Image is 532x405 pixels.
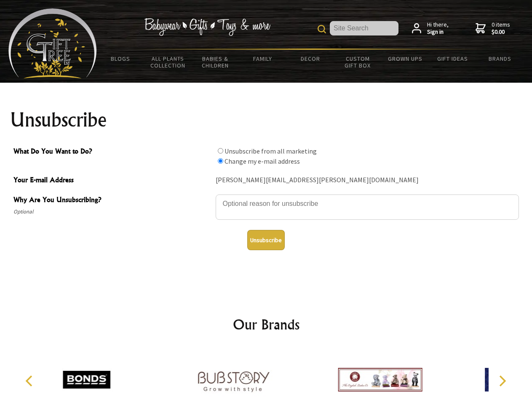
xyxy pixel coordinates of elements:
img: Babywear - Gifts - Toys & more [144,18,270,36]
a: Decor [286,50,334,67]
a: Gift Ideas [429,50,476,67]
span: Why Are You Unsubscribing? [13,194,211,207]
button: Next [493,372,511,390]
div: [PERSON_NAME][EMAIL_ADDRESS][PERSON_NAME][DOMAIN_NAME] [216,174,519,187]
a: Family [239,50,287,67]
span: 0 items [492,21,510,36]
h2: Our Brands [17,314,516,335]
a: Grown Ups [381,50,429,67]
textarea: Why Are You Unsubscribing? [216,194,519,220]
span: Optional [13,207,211,217]
input: What Do You Want to Do? [218,148,223,154]
span: Hi there, [427,21,449,36]
a: Custom Gift Box [334,50,382,74]
a: Hi there,Sign in [412,21,449,36]
a: All Plants Collection [144,50,192,74]
button: Unsubscribe [247,230,285,250]
label: Unsubscribe from all marketing [225,147,317,155]
h1: Unsubscribe [10,110,522,130]
a: Babies & Children [192,50,239,74]
a: Brands [476,50,524,67]
strong: $0.00 [492,28,510,36]
input: Site Search [330,21,398,35]
a: BLOGS [97,50,144,67]
strong: Sign in [427,28,449,36]
button: Previous [21,372,40,390]
img: product search [318,25,326,33]
a: 0 items$0.00 [476,21,510,36]
input: What Do You Want to Do? [218,158,223,164]
span: What Do You Want to Do? [13,146,211,158]
img: Babyware - Gifts - Toys and more... [8,8,97,78]
span: Your E-mail Address [13,175,211,187]
label: Change my e-mail address [225,157,300,165]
